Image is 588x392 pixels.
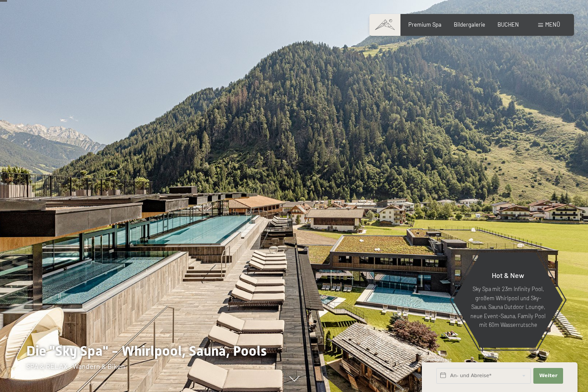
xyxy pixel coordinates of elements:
button: Weiter [533,368,563,384]
a: BUCHEN [498,21,519,28]
a: Bildergalerie [454,21,485,28]
a: Premium Spa [408,21,442,28]
p: Sky Spa mit 23m Infinity Pool, großem Whirlpool und Sky-Sauna, Sauna Outdoor Lounge, neue Event-S... [470,284,546,329]
span: Schnellanfrage [422,357,452,362]
span: Menü [545,21,560,28]
a: Hot & New Sky Spa mit 23m Infinity Pool, großem Whirlpool und Sky-Sauna, Sauna Outdoor Lounge, ne... [452,252,564,348]
span: Weiter [539,372,557,379]
span: Hot & New [492,271,524,279]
